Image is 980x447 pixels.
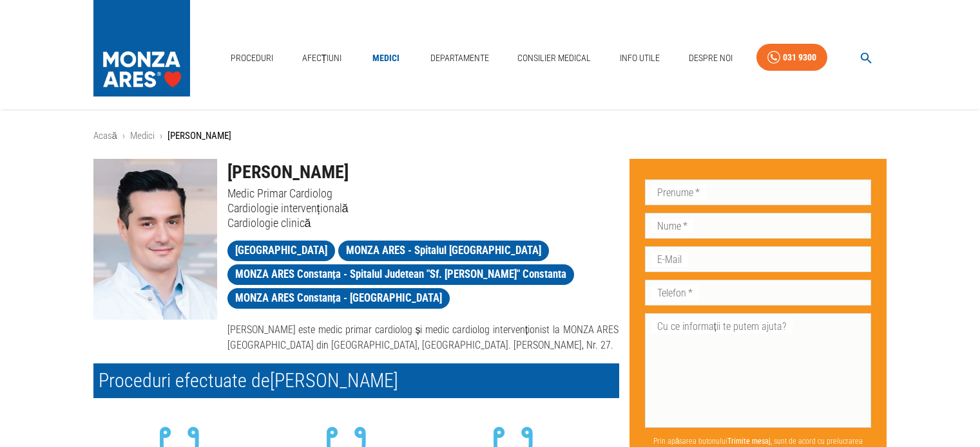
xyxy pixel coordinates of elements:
[227,322,619,353] p: [PERSON_NAME] este medic primar cardiolog și medic cardiolog intervenționist la MONZA ARES [GEOGR...
[227,186,619,201] p: Medic Primar Cardiolog
[227,264,575,285] a: MONZA ARES Constanța - Spitalul Judetean "Sf. [PERSON_NAME]" Constanta
[227,290,450,306] span: MONZA ARES Constanța - [GEOGRAPHIC_DATA]
[227,266,575,282] span: MONZA ARES Constanța - Spitalul Judetean "Sf. [PERSON_NAME]" Constanta
[130,130,155,141] a: Medici
[338,241,549,261] a: MONZA ARES - Spitalul [GEOGRAPHIC_DATA]
[227,201,619,215] p: Cardiologie intervențională
[227,159,619,186] h1: [PERSON_NAME]
[365,45,407,71] a: Medici
[684,45,738,71] a: Despre Noi
[338,242,549,259] span: MONZA ARES - Spitalul [GEOGRAPHIC_DATA]
[226,45,278,71] a: Proceduri
[122,129,125,143] li: ›
[783,50,816,66] div: 031 9300
[727,437,771,446] b: Trimite mesaj
[160,129,162,143] li: ›
[227,215,619,230] p: Cardiologie clinică
[93,363,619,398] h2: Proceduri efectuate de [PERSON_NAME]
[227,242,335,259] span: [GEOGRAPHIC_DATA]
[168,129,231,143] p: [PERSON_NAME]
[615,45,665,71] a: Info Utile
[512,45,596,71] a: Consilier Medical
[227,241,335,261] a: [GEOGRAPHIC_DATA]
[93,130,117,141] a: Acasă
[297,45,347,71] a: Afecțiuni
[93,159,217,320] img: Dr. Nicolae Cârstea
[425,45,494,71] a: Departamente
[756,44,827,71] a: 031 9300
[227,288,450,309] a: MONZA ARES Constanța - [GEOGRAPHIC_DATA]
[93,129,887,143] nav: breadcrumb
